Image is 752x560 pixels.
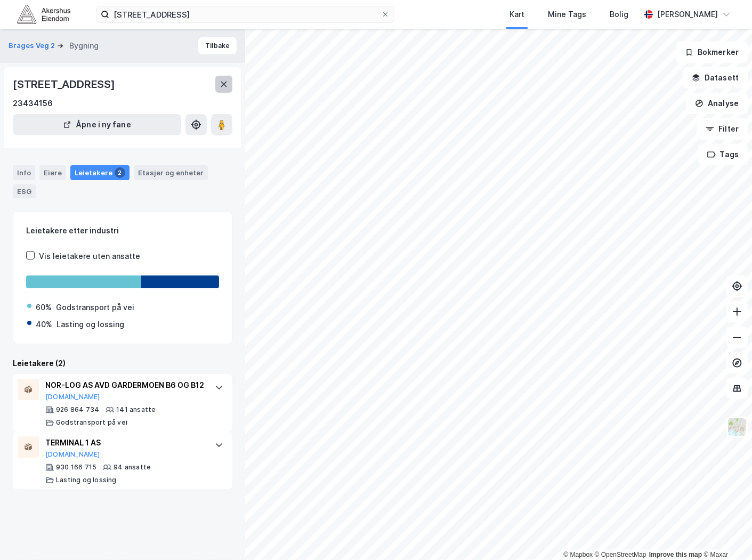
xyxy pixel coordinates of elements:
[56,418,127,427] div: Godstransport på vei
[595,551,646,558] a: OpenStreetMap
[45,393,100,401] button: [DOMAIN_NAME]
[510,8,524,21] div: Kart
[13,76,117,93] div: [STREET_ADDRESS]
[610,8,628,21] div: Bolig
[109,6,381,22] input: Søk på adresse, matrikkel, gårdeiere, leietakere eller personer
[548,8,586,21] div: Mine Tags
[727,417,747,437] img: Z
[13,165,35,180] div: Info
[13,184,36,198] div: ESG
[56,318,124,331] div: Lasting og lossing
[116,405,156,414] div: 141 ansatte
[699,509,752,560] iframe: Chat Widget
[45,379,204,392] div: NOR-LOG AS AVD GARDERMOEN B6 OG B12
[36,301,52,314] div: 60%
[698,144,748,165] button: Tags
[13,357,232,370] div: Leietakere (2)
[69,39,99,52] div: Bygning
[198,37,237,54] button: Tilbake
[56,405,99,414] div: 926 864 734
[114,463,151,472] div: 94 ansatte
[39,165,66,180] div: Eiere
[26,224,219,237] div: Leietakere etter industri
[699,509,752,560] div: Kontrollprogram for chat
[70,165,130,180] div: Leietakere
[683,67,748,88] button: Datasett
[13,97,53,110] div: 23434156
[39,250,140,263] div: Vis leietakere uten ansatte
[56,301,134,314] div: Godstransport på vei
[9,40,57,51] button: Brages Veg 2
[563,551,593,558] a: Mapbox
[649,551,702,558] a: Improve this map
[13,114,181,135] button: Åpne i ny fane
[36,318,52,331] div: 40%
[45,450,100,459] button: [DOMAIN_NAME]
[45,436,204,449] div: TERMINAL 1 AS
[115,167,125,178] div: 2
[17,5,70,23] img: akershus-eiendom-logo.9091f326c980b4bce74ccdd9f866810c.svg
[56,463,96,472] div: 930 166 715
[686,93,748,114] button: Analyse
[657,8,718,21] div: [PERSON_NAME]
[138,168,204,177] div: Etasjer og enheter
[697,118,748,140] button: Filter
[56,476,117,484] div: Lasting og lossing
[676,42,748,63] button: Bokmerker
